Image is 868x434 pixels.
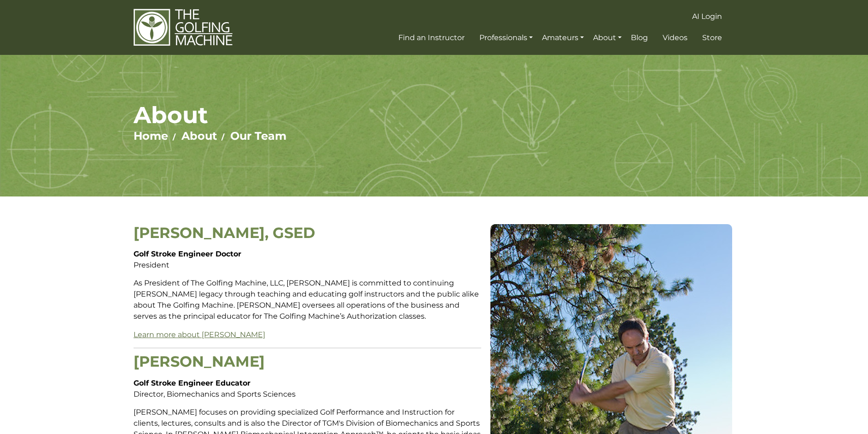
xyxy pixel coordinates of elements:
p: Director, Biomechanics and Sports Sciences [134,378,481,400]
h2: [PERSON_NAME], GSED [134,224,481,242]
h2: [PERSON_NAME] [134,353,481,370]
a: Blog [629,30,650,46]
span: Store [702,33,722,42]
img: The Golfing Machine [134,8,233,47]
strong: Golf Stroke Engineer Educator [134,379,250,387]
a: Find an Instructor [396,30,467,46]
a: Our Team [230,129,286,143]
span: Blog [631,33,648,42]
a: About [181,129,217,143]
span: AI Login [692,12,722,21]
h1: About [134,101,734,129]
a: Home [134,129,168,143]
a: Amateurs [540,30,586,46]
p: As President of The Golfing Machine, LLC, [PERSON_NAME] is committed to continuing [PERSON_NAME] ... [134,278,481,322]
strong: Golf Stroke Engineer Doctor [134,250,241,258]
span: Videos [663,33,687,42]
a: Learn more about [PERSON_NAME] [134,330,265,339]
a: About [591,30,624,46]
p: President [134,249,481,271]
span: Find an Instructor [398,33,465,42]
a: AI Login [690,8,724,25]
a: Professionals [477,30,535,46]
a: Videos [660,30,690,46]
a: Store [700,30,724,46]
